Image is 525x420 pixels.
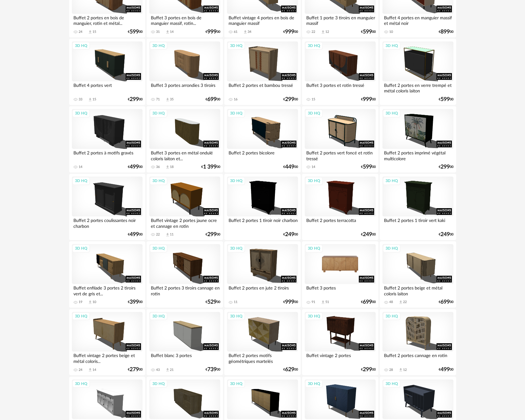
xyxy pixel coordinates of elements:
[150,244,167,252] div: 3D HQ
[283,30,298,34] div: € 00
[248,30,251,34] div: 34
[227,14,298,26] div: Buffet vintage 4 portes en bois de manguier massif
[380,241,456,308] a: 3D HQ Buffet 2 portes beige et métal coloris laiton 48 Download icon 22 €69900
[206,367,220,372] div: € 00
[206,300,220,304] div: € 00
[69,241,145,308] a: 3D HQ Buffet enfilade 3 portes 2 tiroirs vert de gris et... 19 Download icon 10 €39900
[382,352,453,364] div: Buffet 2 portes cannage en rotin
[79,30,82,34] div: 24
[305,284,375,296] div: Buffet 3 portes
[380,106,456,173] a: 3D HQ Buffet 2 portes imprimé végétal multicolore €29900
[285,300,294,304] span: 999
[72,244,90,252] div: 3D HQ
[130,367,139,372] span: 279
[147,39,223,105] a: 3D HQ Buffet 3 portes arrondies 3 tiroirs 71 Download icon 35 €69900
[439,97,453,102] div: € 00
[441,165,450,169] span: 299
[165,30,170,34] span: Download icon
[207,232,217,237] span: 299
[227,312,245,320] div: 3D HQ
[203,165,217,169] span: 1 399
[227,81,298,94] div: Buffet 2 portes et bambou tressé
[72,42,90,50] div: 3D HQ
[361,97,376,102] div: € 00
[149,216,220,229] div: Buffet vintage 2 portes jaune ocre et cannage en rotin
[361,232,376,237] div: € 00
[150,42,167,50] div: 3D HQ
[130,300,139,304] span: 399
[227,284,298,296] div: Buffet 2 portes en jute 2 tiroirs
[382,81,453,94] div: Buffet 2 portes en verre trempé et métal coloris laiton
[441,30,450,34] span: 899
[227,109,245,117] div: 3D HQ
[311,97,315,102] div: 15
[321,30,325,34] span: Download icon
[305,42,323,50] div: 3D HQ
[234,97,237,102] div: 16
[92,97,96,102] div: 15
[88,97,92,102] span: Download icon
[311,30,315,34] div: 22
[302,174,378,240] a: 3D HQ Buffet 2 portes terracotta €24900
[170,165,174,169] div: 18
[165,97,170,102] span: Download icon
[441,232,450,237] span: 249
[361,300,376,304] div: € 00
[224,174,300,240] a: 3D HQ Buffet 2 portes 1 tiroir noir charbon €24900
[380,39,456,105] a: 3D HQ Buffet 2 portes en verre trempé et métal coloris laiton €59900
[72,109,90,117] div: 3D HQ
[149,81,220,94] div: Buffet 3 portes arrondies 3 tiroirs
[283,97,298,102] div: € 00
[147,106,223,173] a: 3D HQ Buffet 3 portes en métal ondulé coloris laiton et... 36 Download icon 18 €1 39900
[439,165,453,169] div: € 00
[130,97,139,102] span: 299
[285,97,294,102] span: 299
[201,165,220,169] div: € 00
[227,352,298,364] div: Buffet 2 portes motifs géométriques martelés
[403,300,407,304] div: 22
[72,352,143,364] div: Buffet vintage 2 portes beige et métal coloris...
[165,367,170,372] span: Download icon
[69,39,145,105] a: 3D HQ Buffet 4 portes vert 33 Download icon 15 €29900
[72,177,90,185] div: 3D HQ
[149,284,220,296] div: Buffet 2 portes 3 tiroirs cannage en rotin
[363,367,372,372] span: 299
[382,216,453,229] div: Buffet 2 portes 1 tiroir vert kaki
[325,30,329,34] div: 12
[149,352,220,364] div: Buffet blanc 3 portes
[69,309,145,375] a: 3D HQ Buffet vintage 2 portes beige et métal coloris... 24 Download icon 14 €27900
[283,300,298,304] div: € 00
[363,30,372,34] span: 599
[207,97,217,102] span: 699
[227,177,245,185] div: 3D HQ
[305,244,323,252] div: 3D HQ
[383,42,401,50] div: 3D HQ
[321,300,325,305] span: Download icon
[156,97,160,102] div: 71
[170,97,174,102] div: 35
[72,284,143,296] div: Buffet enfilade 3 portes 2 tiroirs vert de gris et...
[382,284,453,296] div: Buffet 2 portes beige et métal coloris laiton
[305,81,375,94] div: Buffet 3 portes et rotin tressé
[72,14,143,26] div: Buffet 2 portes en bois de manguier, rotin et métal...
[243,30,248,34] span: Download icon
[363,165,372,169] span: 599
[227,216,298,229] div: Buffet 2 portes 1 tiroir noir charbon
[302,39,378,105] a: 3D HQ Buffet 3 portes et rotin tressé 15 €99900
[207,30,217,34] span: 999
[224,241,300,308] a: 3D HQ Buffet 2 portes en jute 2 tiroirs 11 €99900
[234,30,237,34] div: 61
[398,300,403,305] span: Download icon
[147,309,223,375] a: 3D HQ Buffet blanc 3 portes 43 Download icon 21 €73900
[363,300,372,304] span: 699
[128,300,143,304] div: € 00
[128,97,143,102] div: € 00
[283,367,298,372] div: € 00
[206,97,220,102] div: € 00
[79,165,82,169] div: 14
[69,174,145,240] a: 3D HQ Buffet 2 portes coulissantes noir charbon €49900
[389,300,393,304] div: 48
[227,42,245,50] div: 3D HQ
[149,149,220,161] div: Buffet 3 portes en métal ondulé coloris laiton et...
[285,232,294,237] span: 249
